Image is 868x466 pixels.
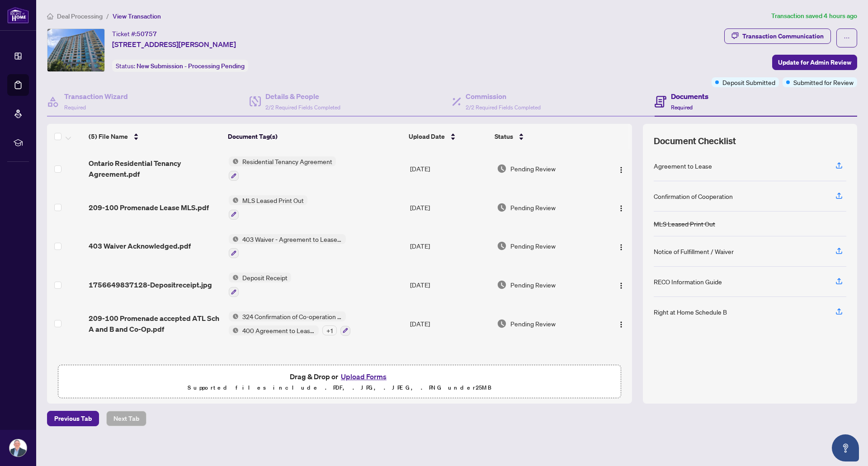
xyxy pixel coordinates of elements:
div: Status: [112,60,248,72]
span: Update for Admin Review [778,55,851,70]
img: Document Status [497,241,507,251]
button: Status IconDeposit Receipt [229,273,291,297]
button: Logo [614,278,628,292]
img: Logo [618,205,625,212]
button: Logo [614,316,628,331]
div: Transaction Communication [742,29,824,43]
img: Logo [618,282,625,289]
div: RECO Information Guide [654,277,722,287]
span: 2/2 Required Fields Completed [466,104,541,111]
button: Logo [614,200,628,215]
img: Status Icon [229,195,239,205]
span: Drag & Drop orUpload FormsSupported files include .PDF, .JPG, .JPEG, .PNG under25MB [58,365,621,399]
span: Upload Date [409,132,445,141]
th: Status [491,124,599,149]
img: Document Status [497,280,507,290]
span: Pending Review [510,202,556,212]
span: 50757 [137,30,157,38]
h4: Commission [466,91,541,102]
button: Status Icon324 Confirmation of Co-operation and Representation - Tenant/LandlordStatus Icon400 Ag... [229,311,350,336]
span: Submitted for Review [793,77,854,87]
td: [DATE] [406,304,493,343]
button: Open asap [832,434,859,461]
div: Confirmation of Cooperation [654,191,733,201]
li: / [106,11,109,21]
span: Residential Tenancy Agreement [239,156,336,166]
button: Upload Forms [338,371,389,382]
p: Supported files include .PDF, .JPG, .JPEG, .PNG under 25 MB [64,382,615,393]
span: Deal Processing [57,12,103,20]
img: Status Icon [229,156,239,166]
span: 209-100 Promenade Lease MLS.pdf [89,202,209,213]
span: 400 Agreement to Lease - Residential [239,325,319,335]
span: (5) File Name [89,132,128,141]
td: [DATE] [406,265,493,304]
img: Document Status [497,164,507,174]
span: ellipsis [844,35,850,41]
span: Pending Review [510,319,556,329]
span: Pending Review [510,164,556,174]
span: Document Checklist [654,135,736,147]
span: View Transaction [113,12,161,20]
span: Ontario Residential Tenancy Agreement.pdf [89,158,222,179]
button: Status IconMLS Leased Print Out [229,195,307,220]
div: Agreement to Lease [654,161,712,171]
span: Previous Tab [54,411,92,426]
span: 2/2 Required Fields Completed [265,104,340,111]
span: home [47,13,53,19]
span: [STREET_ADDRESS][PERSON_NAME] [112,39,236,50]
img: Profile Icon [9,439,27,457]
span: Required [64,104,86,111]
h4: Transaction Wizard [64,91,128,102]
button: Update for Admin Review [772,55,857,70]
span: Pending Review [510,280,556,290]
span: 209-100 Promenade accepted ATL Sch A and B and Co-Op.pdf [89,313,222,334]
div: Notice of Fulfillment / Waiver [654,246,734,256]
span: 403 Waiver Acknowledged.pdf [89,240,191,251]
button: Status IconResidential Tenancy Agreement [229,156,336,181]
td: [DATE] [406,188,493,227]
img: Logo [618,321,625,328]
button: Transaction Communication [724,28,831,44]
span: Status [495,132,513,141]
h4: Documents [671,91,708,102]
img: logo [7,7,29,24]
button: Status Icon403 Waiver - Agreement to Lease - Residential [229,234,346,259]
span: Deposit Submitted [722,77,775,87]
span: Deposit Receipt [239,273,291,282]
span: Required [671,104,693,111]
span: Pending Review [510,241,556,251]
td: [DATE] [406,227,493,266]
span: New Submission - Processing Pending [137,62,245,70]
img: IMG-N12356744_1.jpg [47,29,104,71]
button: Previous Tab [47,411,99,426]
span: 1756649837128-Depositreceipt.jpg [89,279,212,290]
th: Upload Date [405,124,491,149]
span: 403 Waiver - Agreement to Lease - Residential [239,234,346,244]
td: [DATE] [406,149,493,188]
img: Logo [618,244,625,251]
article: Transaction saved 4 hours ago [771,11,857,21]
img: Status Icon [229,273,239,282]
h4: Details & People [265,91,340,102]
div: MLS Leased Print Out [654,219,715,229]
button: Logo [614,161,628,176]
div: Ticket #: [112,28,157,39]
img: Status Icon [229,311,239,321]
th: Document Tag(s) [224,124,405,149]
span: MLS Leased Print Out [239,195,307,205]
img: Document Status [497,319,507,329]
button: Logo [614,239,628,253]
th: (5) File Name [85,124,224,149]
img: Document Status [497,202,507,212]
span: Drag & Drop or [290,371,389,382]
img: Status Icon [229,234,239,244]
button: Next Tab [106,411,146,426]
img: Status Icon [229,325,239,335]
img: Logo [618,166,625,174]
div: + 1 [322,325,337,335]
div: Right at Home Schedule B [654,307,727,317]
span: 324 Confirmation of Co-operation and Representation - Tenant/Landlord [239,311,346,321]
